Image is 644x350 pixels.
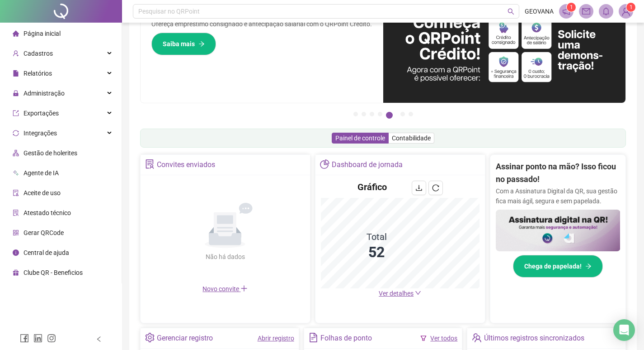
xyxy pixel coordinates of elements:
[357,181,387,193] h4: Gráfico
[151,19,372,29] p: Ofereça empréstimo consignado e antecipação salarial com o QRPoint Crédito.
[432,184,439,192] span: reload
[513,255,603,278] button: Chega de papelada!
[13,190,19,196] span: audit
[626,3,635,12] sup: Atualize o seu contato no menu Meus Dados
[13,249,19,256] span: info-circle
[145,159,155,169] span: solution
[198,41,205,47] span: arrow-right
[24,50,53,57] span: Cadastros
[13,110,19,116] span: export
[353,112,358,116] button: 1
[409,112,413,116] button: 7
[582,7,590,15] span: mail
[320,159,329,169] span: pie-chart
[20,334,29,343] span: facebook
[157,157,215,173] div: Convites enviados
[33,334,42,343] span: linkedin
[13,269,19,276] span: gift
[567,3,576,12] sup: 1
[240,285,248,292] span: plus
[392,134,431,142] span: Contabilidade
[472,333,481,342] span: team
[484,331,584,346] div: Últimos registros sincronizados
[157,331,213,346] div: Gerenciar registro
[309,333,318,342] span: file-text
[370,112,374,116] button: 3
[24,169,59,177] span: Agente de IA
[13,230,19,236] span: qrcode
[202,285,248,292] span: Novo convite
[24,269,83,276] span: Clube QR - Beneficios
[585,263,592,269] span: arrow-right
[24,249,69,256] span: Central de ajuda
[415,290,421,296] span: down
[430,335,457,342] a: Ver todos
[570,4,573,10] span: 1
[24,229,64,236] span: Gerar QRCode
[420,335,427,341] span: filter
[13,70,19,77] span: file
[13,150,19,156] span: apartment
[362,112,366,116] button: 2
[183,252,267,262] div: Não há dados
[508,8,514,15] span: search
[13,90,19,96] span: lock
[496,186,620,206] p: Com a Assinatura Digital da QR, sua gestão fica mais ágil, segura e sem papelada.
[415,184,423,192] span: download
[379,290,414,297] span: Ver detalhes
[24,30,61,37] span: Página inicial
[163,39,195,49] span: Saiba mais
[332,157,403,173] div: Dashboard de jornada
[562,7,570,15] span: notification
[630,4,633,10] span: 1
[379,290,421,297] a: Ver detalhes down
[525,6,554,16] span: GEOVANA
[145,333,155,342] span: setting
[24,70,52,77] span: Relatórios
[47,334,56,343] span: instagram
[258,335,294,342] a: Abrir registro
[24,129,57,137] span: Integrações
[24,110,59,117] span: Exportações
[619,5,633,18] img: 93960
[613,319,635,341] div: Open Intercom Messenger
[524,261,582,271] span: Chega de papelada!
[24,149,77,157] span: Gestão de holerites
[151,33,216,55] button: Saiba mais
[24,189,61,197] span: Aceite de uso
[378,112,382,116] button: 4
[496,160,620,186] h2: Assinar ponto na mão? Isso ficou no passado!
[400,112,405,116] button: 6
[602,7,610,15] span: bell
[24,90,65,97] span: Administração
[335,134,385,142] span: Painel de controle
[13,30,19,37] span: home
[24,209,71,216] span: Atestado técnico
[13,130,19,136] span: sync
[13,210,19,216] span: solution
[320,331,372,346] div: Folhas de ponto
[386,112,393,119] button: 5
[96,336,102,342] span: left
[13,50,19,57] span: user-add
[496,210,620,251] img: banner%2F02c71560-61a6-44d4-94b9-c8ab97240462.png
